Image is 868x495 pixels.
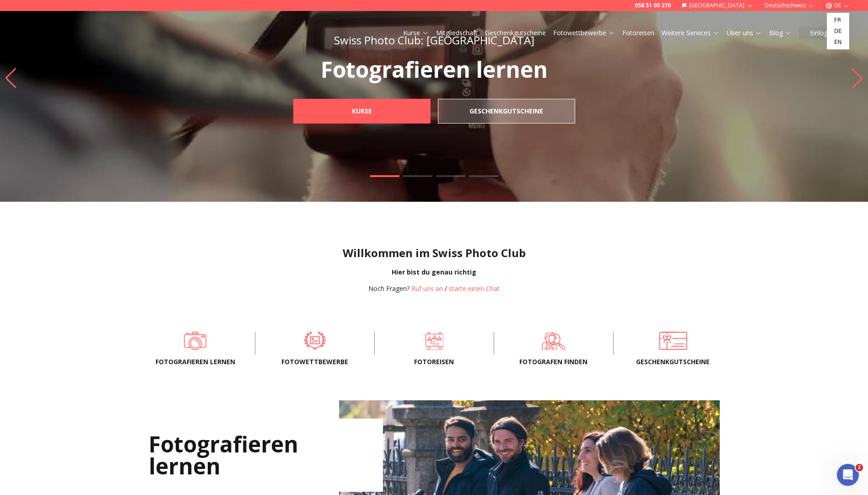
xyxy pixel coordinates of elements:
[18,15,55,51] img: Swiss photo club
[622,28,654,38] a: Fotoreisen
[403,28,429,38] a: Kurse
[7,268,861,277] div: Hier bist du genau richtig
[723,27,766,39] button: Über uns
[273,59,595,81] p: Fotografieren lernen
[837,464,859,486] iframe: Intercom live chat
[436,28,478,38] a: Mitgliedschaft
[658,27,723,39] button: Weitere Services
[550,27,619,39] button: Fotowettbewerbe
[766,27,795,39] button: Blog
[509,357,598,366] span: Fotografen finden
[149,419,383,492] h2: Fotografieren lernen
[553,28,615,38] a: Fotowettbewerbe
[389,332,479,350] a: Fotoreisen
[829,15,847,26] a: fr
[399,27,432,39] button: Kurse
[469,107,543,116] b: Geschenkgutscheine
[829,26,847,37] a: de
[352,107,372,116] b: Kurse
[368,284,500,293] div: /
[151,332,240,350] a: Fotografieren lernen
[438,99,575,124] a: Geschenkgutscheine
[799,27,850,39] button: Einloggen
[481,27,550,39] button: Geschenkgutscheine
[293,99,431,124] a: Kurse
[829,37,847,48] a: en
[662,28,719,38] a: Weitere Services
[827,13,849,49] div: DE
[270,332,360,350] a: Fotowettbewerbe
[628,332,718,350] a: Geschenkgutscheine
[151,357,240,366] span: Fotografieren lernen
[485,28,546,38] a: Geschenkgutscheine
[411,284,443,293] a: Ruf uns an
[389,357,479,366] span: Fotoreisen
[628,357,718,366] span: Geschenkgutscheine
[727,28,762,38] a: Über uns
[368,284,410,293] span: Noch Fragen?
[432,27,481,39] button: Mitgliedschaft
[270,357,360,366] span: Fotowettbewerbe
[449,284,500,293] button: starte einen Chat
[635,2,671,9] a: 058 51 00 270
[7,246,861,260] h1: Willkommen im Swiss Photo Club
[619,27,658,39] button: Fotoreisen
[856,464,863,471] span: 2
[769,28,792,38] a: Blog
[509,332,598,350] a: Fotografen finden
